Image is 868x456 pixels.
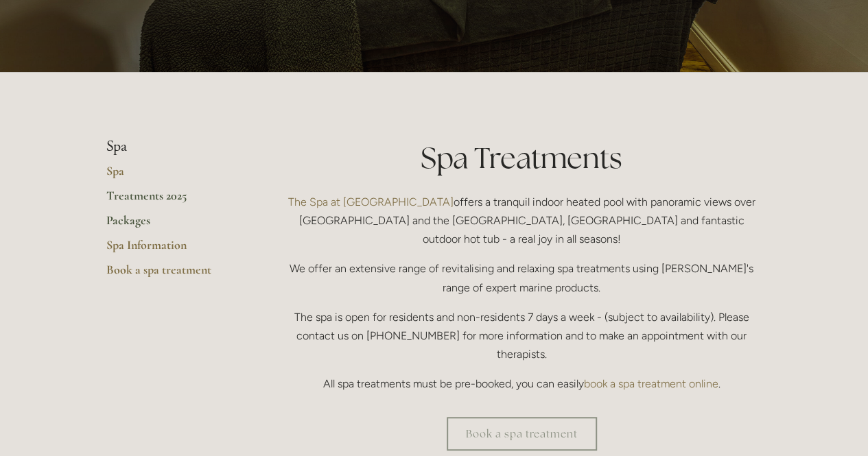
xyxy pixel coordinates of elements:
[584,377,718,390] a: book a spa treatment online
[447,417,597,451] a: Book a spa treatment
[106,188,237,213] a: Treatments 2025
[106,163,237,188] a: Spa
[281,138,762,178] h1: Spa Treatments
[106,262,237,287] a: Book a spa treatment
[281,308,762,364] p: The spa is open for residents and non-residents 7 days a week - (subject to availability). Please...
[288,195,454,208] a: The Spa at [GEOGRAPHIC_DATA]
[281,193,762,249] p: offers a tranquil indoor heated pool with panoramic views over [GEOGRAPHIC_DATA] and the [GEOGRAP...
[281,259,762,296] p: We offer an extensive range of revitalising and relaxing spa treatments using [PERSON_NAME]'s ran...
[106,237,237,262] a: Spa Information
[106,138,237,156] li: Spa
[106,213,237,237] a: Packages
[281,374,762,393] p: All spa treatments must be pre-booked, you can easily .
